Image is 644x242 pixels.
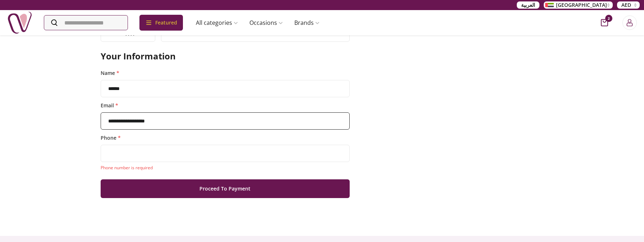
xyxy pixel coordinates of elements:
img: Arabic_dztd3n.png [545,3,554,7]
button: AED [617,1,640,9]
img: Nigwa-uae-gifts [7,10,32,35]
button: cart-button [601,19,608,26]
h2: Your Information [101,50,350,62]
button: Login [622,15,637,30]
a: All categories [190,15,244,30]
label: Phone [101,135,350,140]
a: Brands [289,15,325,30]
span: AED [621,1,631,9]
span: العربية [521,1,535,9]
a: Occasions [244,15,289,30]
input: Search [44,15,128,30]
button: Proceed To Payment [101,179,350,198]
span: 2 [605,15,612,22]
div: Featured [139,15,183,31]
label: Email [101,103,350,108]
button: [GEOGRAPHIC_DATA] [544,1,613,9]
p: Phone number is required [101,165,350,171]
span: [GEOGRAPHIC_DATA] [556,1,607,9]
label: Name [101,71,350,76]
